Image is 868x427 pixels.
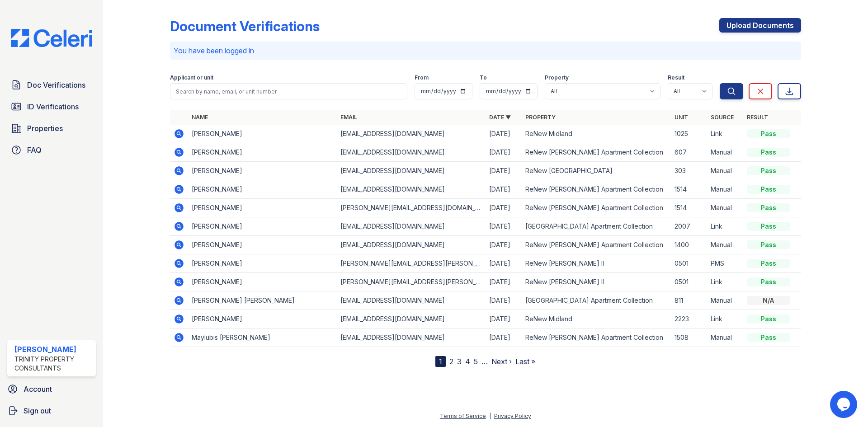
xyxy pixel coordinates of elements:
[337,199,486,217] td: [PERSON_NAME][EMAIL_ADDRESS][DOMAIN_NAME]
[174,45,797,56] p: You have been logged in
[337,180,486,199] td: [EMAIL_ADDRESS][DOMAIN_NAME]
[7,141,96,159] a: FAQ
[188,254,337,273] td: [PERSON_NAME]
[489,114,511,121] a: Date ▼
[747,240,790,249] div: Pass
[440,413,486,419] a: Terms of Service
[707,291,743,310] td: Manual
[707,310,743,328] td: Link
[337,291,486,310] td: [EMAIL_ADDRESS][DOMAIN_NAME]
[27,145,42,155] span: FAQ
[830,391,859,418] iframe: chat widget
[24,384,52,394] span: Account
[707,254,743,273] td: PMS
[457,357,462,366] a: 3
[747,185,790,194] div: Pass
[522,254,670,273] td: ReNew [PERSON_NAME] II
[494,413,531,419] a: Privacy Policy
[671,199,707,217] td: 1514
[337,328,486,347] td: [EMAIL_ADDRESS][DOMAIN_NAME]
[337,273,486,291] td: [PERSON_NAME][EMAIL_ADDRESS][PERSON_NAME][DOMAIN_NAME]
[515,357,535,366] a: Last »
[671,125,707,143] td: 1025
[675,114,688,121] a: Unit
[747,166,790,175] div: Pass
[747,259,790,268] div: Pass
[707,125,743,143] td: Link
[188,180,337,199] td: [PERSON_NAME]
[188,328,337,347] td: Maylubis [PERSON_NAME]
[337,162,486,180] td: [EMAIL_ADDRESS][DOMAIN_NAME]
[707,199,743,217] td: Manual
[671,310,707,328] td: 2223
[671,273,707,291] td: 0501
[489,413,491,419] div: |
[747,296,790,305] div: N/A
[486,273,522,291] td: [DATE]
[188,199,337,217] td: [PERSON_NAME]
[747,114,768,121] a: Result
[486,162,522,180] td: [DATE]
[522,217,670,236] td: [GEOGRAPHIC_DATA] Apartment Collection
[486,236,522,254] td: [DATE]
[486,310,522,328] td: [DATE]
[486,291,522,310] td: [DATE]
[480,74,487,81] label: To
[474,357,478,366] a: 5
[486,217,522,236] td: [DATE]
[747,148,790,157] div: Pass
[435,356,446,367] div: 1
[747,222,790,231] div: Pass
[340,114,357,121] a: Email
[522,291,670,310] td: [GEOGRAPHIC_DATA] Apartment Collection
[4,29,99,47] img: CE_Logo_Blue-a8612792a0a2168367f1c8372b55b34899dd931a85d93a1a3d3e32e68fde9ad4.png
[707,143,743,162] td: Manual
[671,254,707,273] td: 0501
[27,80,85,90] span: Doc Verifications
[170,74,213,81] label: Applicant or unit
[4,402,99,420] a: Sign out
[7,98,96,116] a: ID Verifications
[24,405,51,416] span: Sign out
[522,273,670,291] td: ReNew [PERSON_NAME] II
[711,114,734,121] a: Source
[337,310,486,328] td: [EMAIL_ADDRESS][DOMAIN_NAME]
[486,199,522,217] td: [DATE]
[747,277,790,286] div: Pass
[747,314,790,324] div: Pass
[522,199,670,217] td: ReNew [PERSON_NAME] Apartment Collection
[668,74,684,81] label: Result
[522,236,670,254] td: ReNew [PERSON_NAME] Apartment Collection
[188,273,337,291] td: [PERSON_NAME]
[14,355,92,373] div: Trinity Property Consultants
[14,344,92,355] div: [PERSON_NAME]
[522,310,670,328] td: ReNew Midland
[7,76,96,94] a: Doc Verifications
[747,333,790,342] div: Pass
[465,357,470,366] a: 4
[719,18,801,33] a: Upload Documents
[522,180,670,199] td: ReNew [PERSON_NAME] Apartment Collection
[188,310,337,328] td: [PERSON_NAME]
[707,328,743,347] td: Manual
[486,328,522,347] td: [DATE]
[7,119,96,137] a: Properties
[525,114,556,121] a: Property
[707,162,743,180] td: Manual
[747,203,790,212] div: Pass
[27,123,63,134] span: Properties
[491,357,512,366] a: Next ›
[486,125,522,143] td: [DATE]
[192,114,208,121] a: Name
[337,125,486,143] td: [EMAIL_ADDRESS][DOMAIN_NAME]
[188,125,337,143] td: [PERSON_NAME]
[671,291,707,310] td: 811
[522,162,670,180] td: ReNew [GEOGRAPHIC_DATA]
[486,180,522,199] td: [DATE]
[486,254,522,273] td: [DATE]
[170,83,407,99] input: Search by name, email, or unit number
[449,357,453,366] a: 2
[337,254,486,273] td: [PERSON_NAME][EMAIL_ADDRESS][PERSON_NAME][DOMAIN_NAME]
[747,129,790,138] div: Pass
